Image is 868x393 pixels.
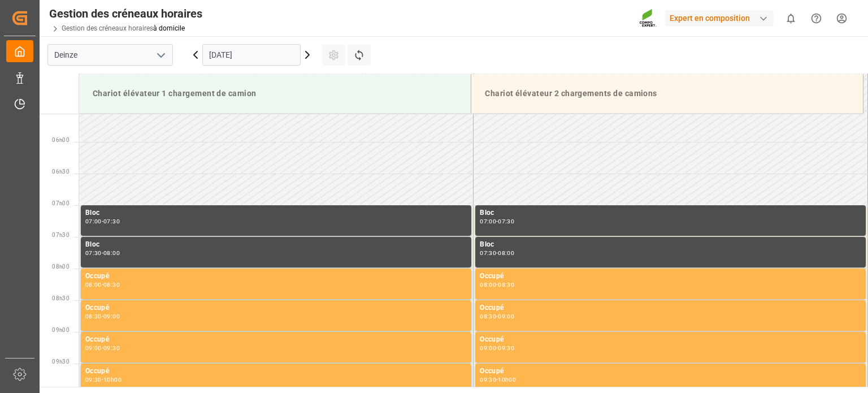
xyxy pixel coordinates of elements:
[202,44,301,66] input: JJ.MM.AAAA
[49,7,202,20] font: Gestion des créneaux horaires
[153,24,185,32] a: à domicile
[480,249,496,257] font: 07:30
[480,335,504,343] font: Occupé
[52,327,70,333] font: 09h00
[804,6,829,31] button: Centre d'aide
[52,169,70,175] font: 06h30
[665,7,778,29] button: Expert en composition
[103,376,121,383] font: 10h00
[496,376,498,383] font: -
[85,249,102,257] font: 07:30
[480,344,496,352] font: 09:00
[480,281,496,288] font: 08:00
[496,218,498,225] font: -
[102,344,103,352] font: -
[52,200,70,206] font: 07h00
[496,281,498,288] font: -
[85,240,99,248] font: Bloc
[103,313,120,320] font: 09:00
[498,376,516,383] font: 10h00
[778,6,804,31] button: afficher 0 nouvelles notifications
[480,367,504,375] font: Occupé
[480,376,496,383] font: 09:30
[670,14,750,23] font: Expert en composition
[47,44,173,66] input: Tapez pour rechercher/sélectionner
[152,46,169,64] button: ouvrir le menu
[480,209,494,217] font: Bloc
[496,313,498,320] font: -
[480,240,494,248] font: Bloc
[480,313,496,320] font: 08:30
[496,249,498,257] font: -
[85,209,99,217] font: Bloc
[480,272,504,280] font: Occupé
[496,344,498,352] font: -
[52,295,70,301] font: 08h30
[52,137,70,143] font: 06h00
[103,218,120,225] font: 07:30
[85,272,109,280] font: Occupé
[85,376,102,383] font: 09:30
[85,335,109,343] font: Occupé
[52,232,70,238] font: 07h30
[102,376,103,383] font: -
[103,281,120,288] font: 08:30
[103,249,120,257] font: 08:00
[102,218,103,225] font: -
[480,218,496,225] font: 07:00
[102,313,103,320] font: -
[102,249,103,257] font: -
[52,264,70,270] font: 08h00
[498,249,514,257] font: 08:00
[85,304,109,312] font: Occupé
[93,89,257,98] font: Chariot élévateur 1 chargement de camion
[85,344,102,352] font: 09:00
[85,313,102,320] font: 08:30
[85,367,109,375] font: Occupé
[498,218,514,225] font: 07:30
[85,281,102,288] font: 08:00
[52,359,70,365] font: 09h30
[85,218,102,225] font: 07:00
[639,8,657,28] img: Screenshot%202023-09-29%20at%2010.02.21.png_1712312052.png
[498,344,514,352] font: 09:30
[485,89,657,98] font: Chariot élévateur 2 chargements de camions
[103,344,120,352] font: 09:30
[498,313,514,320] font: 09:00
[498,281,514,288] font: 08:30
[102,281,103,288] font: -
[480,304,504,312] font: Occupé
